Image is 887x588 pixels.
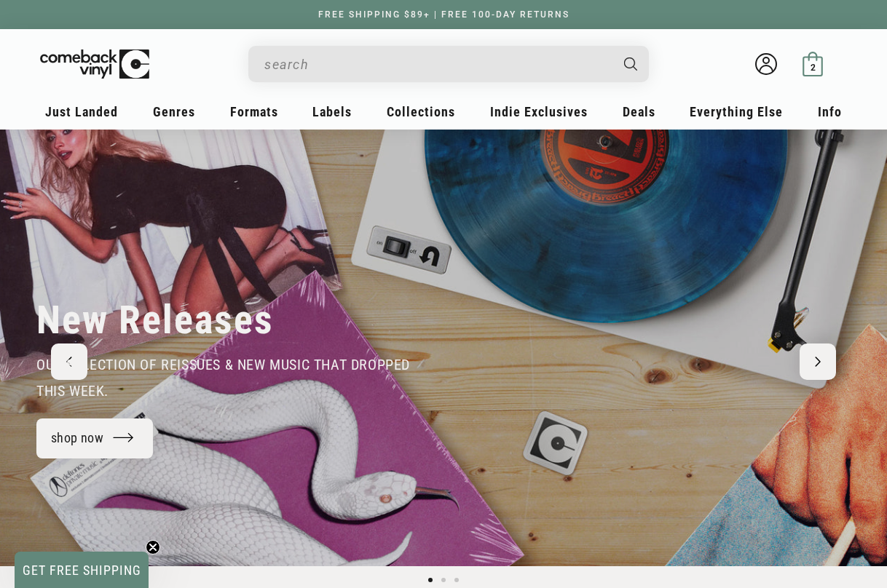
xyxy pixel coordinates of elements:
[45,104,118,119] span: Just Landed
[811,62,816,73] span: 2
[437,573,450,587] button: Load slide 2 of 3
[304,9,584,20] a: FREE SHIPPING $89+ | FREE 100-DAY RETURNS
[153,104,195,119] span: Genres
[248,46,649,82] div: Search
[36,296,274,344] h2: New Releases
[612,46,651,82] button: Search
[424,573,437,587] button: Load slide 1 of 3
[312,104,352,119] span: Labels
[15,552,149,588] div: GET FREE SHIPPINGClose teaser
[490,104,588,119] span: Indie Exclusives
[450,573,463,587] button: Load slide 3 of 3
[264,49,610,79] input: When autocomplete results are available use up and down arrows to review and enter to select
[230,104,278,119] span: Formats
[36,418,153,458] a: shop now
[387,104,455,119] span: Collections
[23,563,141,578] span: GET FREE SHIPPING
[690,104,783,119] span: Everything Else
[146,540,160,555] button: Close teaser
[36,356,410,400] span: our selection of reissues & new music that dropped this week.
[623,104,655,119] span: Deals
[818,104,842,119] span: Info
